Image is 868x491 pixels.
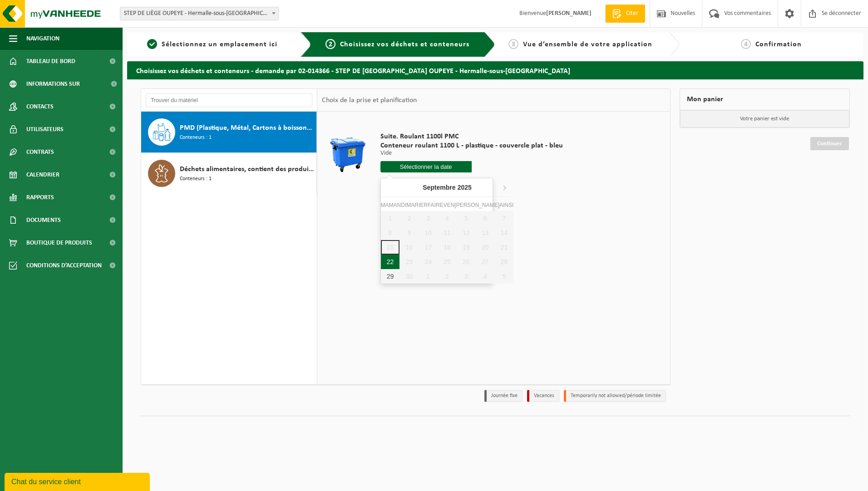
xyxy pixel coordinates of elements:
span: Sélectionnez un emplacement ici [162,41,277,48]
button: Déchets alimentaires, contient des produits d’origine animale, non emballés, catégorie 3 Conteneu... [141,153,317,194]
a: Continuer [810,137,849,150]
span: Documents [26,209,61,231]
div: maman [381,201,401,210]
span: Utilisateurs [26,118,64,141]
span: Conteneur roulant 1100 L - plastique - couvercle plat - bleu [380,141,563,150]
li: Temporarily not allowed/période limitée [564,390,666,402]
strong: [PERSON_NAME] [546,10,592,17]
span: Conteneurs : 1 [180,133,212,142]
span: Informations sur l’entreprise [26,73,105,95]
button: PMD (Plastique, Métal, Cartons à boissons) (entreprises) Conteneurs : 1 [141,112,317,153]
span: Conditions d’acceptation [26,254,102,277]
span: PMD (Plastique, Métal, Cartons à boissons) (entreprises) [180,123,314,133]
h2: Choisissez vos déchets et conteneurs - demande par 02-014366 - STEP DE [GEOGRAPHIC_DATA] OUPEYE -... [127,61,863,79]
input: Trouver du matériel [146,93,312,107]
span: Citer [624,9,641,18]
div: Di [401,201,406,210]
input: Sélectionner la date [380,161,472,172]
div: Ven [444,201,455,210]
span: 3 [508,39,518,49]
span: Calendrier [26,163,59,186]
span: STEP DE LIÈGE OUPEYE - Hermalle-sous-Argenteau [120,7,279,20]
p: Votre panier est vide [680,110,850,128]
div: Mon panier [680,88,850,110]
li: Vacances [527,390,559,402]
font: Septembre [423,184,455,191]
span: Déchets alimentaires, contient des produits d’origine animale, non emballés, catégorie 3 [180,164,314,175]
div: Marier [406,201,428,210]
span: 1 [147,39,157,49]
span: Rapports [26,186,54,209]
p: Vide [380,150,563,157]
div: ainsi [499,201,513,210]
span: Choisissez vos déchets et conteneurs [340,41,469,48]
span: Vue d’ensemble de votre application [523,41,652,48]
span: STEP DE LIÈGE OUPEYE - Hermalle-sous-Argenteau [120,7,278,20]
i: 2025 [458,184,472,191]
iframe: chat widget [5,471,152,491]
span: Suite. Roulant 1100l PMC [380,132,563,141]
span: 4 [741,39,751,49]
span: Conteneurs : 1 [180,175,212,183]
font: Bienvenue [519,10,592,17]
div: Choix de la prise et planification [317,89,421,112]
span: Navigation [26,27,59,50]
div: 22 [381,255,400,269]
span: Confirmation [755,41,802,48]
a: 1Sélectionnez un emplacement ici [132,39,293,50]
span: Contrats [26,141,54,163]
li: Journée fixe [484,390,523,402]
a: Citer [605,5,645,23]
div: 29 [381,269,400,284]
span: Contacts [26,95,54,118]
span: Tableau de bord [26,50,75,73]
span: 2 [325,39,335,49]
div: [PERSON_NAME] [454,201,499,210]
span: Boutique de produits [26,231,92,254]
div: Faire [428,201,444,210]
